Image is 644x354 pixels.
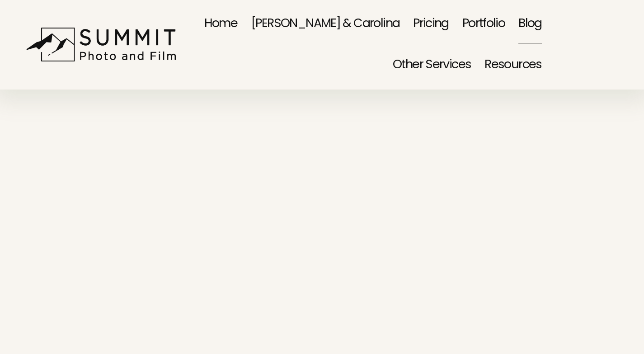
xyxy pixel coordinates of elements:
[251,3,400,45] a: [PERSON_NAME] & Carolina
[518,3,542,45] a: Blog
[204,3,238,45] a: Home
[413,3,449,45] a: Pricing
[393,46,471,85] span: Other Services
[393,45,471,86] a: folder dropdown
[462,3,505,45] a: Portfolio
[26,27,182,62] img: Summit Photo and Film
[484,45,541,86] a: folder dropdown
[484,46,541,85] span: Resources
